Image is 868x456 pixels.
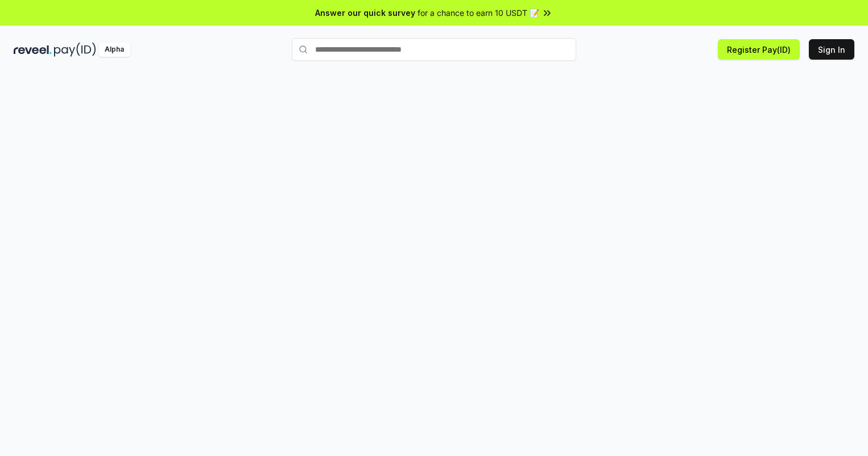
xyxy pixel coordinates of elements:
[54,43,96,57] img: pay_id
[14,43,52,57] img: reveel_dark
[809,39,854,60] button: Sign In
[418,7,539,19] span: for a chance to earn 10 USDT 📝
[315,7,415,19] span: Answer our quick survey
[718,39,800,60] button: Register Pay(ID)
[98,43,130,57] div: Alpha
